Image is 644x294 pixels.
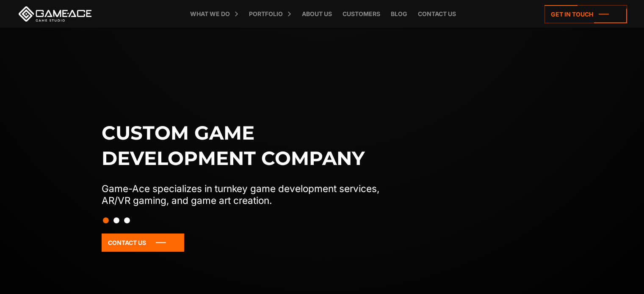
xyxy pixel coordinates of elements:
[124,213,130,228] button: Slide 3
[102,120,397,171] h1: Custom game development company
[544,5,627,23] a: Get in touch
[102,183,397,206] p: Game-Ace specializes in turnkey game development services, AR/VR gaming, and game art creation.
[113,213,119,228] button: Slide 2
[102,234,184,252] a: Contact Us
[103,213,109,228] button: Slide 1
